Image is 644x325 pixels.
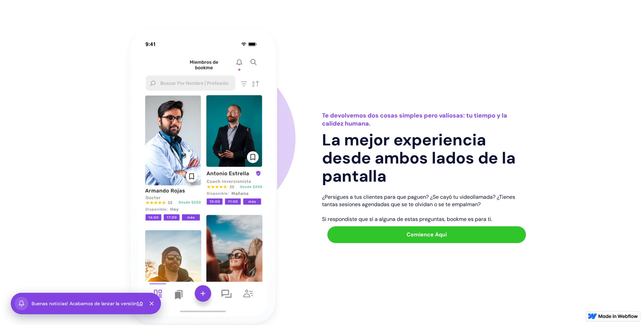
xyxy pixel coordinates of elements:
[598,314,638,318] img: Made in Webflow
[137,300,143,307] a: 1.0
[322,129,516,187] strong: La mejor experiencia desde ambos lados de la pantalla
[322,193,526,223] p: ¿Persigues a tus clientes para que paguen? ¿Se cayó tu videollamada? ¿Tienes tantas sesiones agen...
[327,226,526,243] a: Comience aquí
[322,111,526,128] div: Te devolvemos dos cosas simples pero valiosas: tu tiempo y la calidez humana.
[32,300,143,307] div: Buenas noticias! Acabamos de lanzar la versión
